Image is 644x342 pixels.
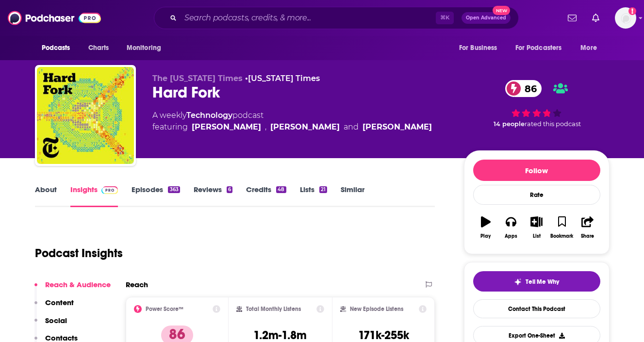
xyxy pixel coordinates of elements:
a: [US_STATE] Times [248,74,320,83]
span: ⌘ K [436,12,454,24]
span: featuring [152,121,432,133]
a: Show notifications dropdown [564,10,580,26]
div: Play [480,233,491,239]
span: 86 [515,80,542,97]
span: and [344,121,359,133]
button: Bookmark [549,210,575,245]
a: Credits48 [246,185,286,207]
button: Play [473,210,498,245]
div: 21 [319,186,327,193]
div: Share [581,233,594,239]
span: Monitoring [127,41,161,55]
a: Technology [186,111,232,120]
span: rated this podcast [525,120,581,128]
a: Similar [341,185,364,207]
a: Reviews6 [194,185,232,207]
div: 363 [168,186,180,193]
div: 48 [276,186,286,193]
button: Show profile menu [615,7,636,29]
h2: Total Monthly Listens [246,306,301,312]
img: Podchaser Pro [101,186,118,194]
span: Logged in as kkade [615,7,636,29]
p: Reach & Audience [45,280,111,289]
a: Show notifications dropdown [588,10,603,26]
a: InsightsPodchaser Pro [70,185,118,207]
div: Bookmark [550,233,573,239]
span: Tell Me Why [526,278,559,286]
a: Episodes363 [132,185,180,207]
button: Reach & Audience [34,280,111,298]
span: New [493,6,510,15]
h2: Power Score™ [146,306,183,312]
a: Charts [82,39,115,57]
h2: New Episode Listens [350,306,403,312]
button: Open AdvancedNew [462,12,511,24]
button: open menu [120,39,174,57]
img: Podchaser - Follow, Share and Rate Podcasts [8,9,101,27]
span: For Business [459,41,497,55]
div: List [533,233,541,239]
span: Podcasts [42,41,70,55]
a: Lists21 [300,185,327,207]
div: 6 [227,186,232,193]
img: tell me why sparkle [514,278,522,286]
input: Search podcasts, credits, & more... [181,10,436,26]
svg: Add a profile image [628,7,636,15]
button: open menu [35,39,83,57]
a: Kara Swisher [192,121,261,133]
h1: Podcast Insights [35,246,123,261]
button: Social [34,316,67,334]
button: Content [34,298,74,316]
div: Rate [473,185,600,205]
div: Search podcasts, credits, & more... [154,7,519,29]
h2: Reach [126,280,148,289]
span: For Podcasters [515,41,562,55]
span: The [US_STATE] Times [152,74,243,83]
a: Contact This Podcast [473,299,600,318]
p: Social [45,316,67,325]
div: 86 14 peoplerated this podcast [464,74,610,134]
span: Open Advanced [466,16,506,20]
button: Apps [498,210,524,245]
span: • [245,74,320,83]
button: tell me why sparkleTell Me Why [473,271,600,292]
img: Hard Fork [37,67,134,164]
img: User Profile [615,7,636,29]
button: List [524,210,549,245]
div: [PERSON_NAME] [363,121,432,133]
p: Content [45,298,74,307]
button: open menu [452,39,510,57]
a: About [35,185,57,207]
button: Follow [473,160,600,181]
div: Apps [505,233,517,239]
div: A weekly podcast [152,110,432,133]
span: Charts [88,41,109,55]
span: , [265,121,266,133]
button: Share [575,210,600,245]
span: More [580,41,597,55]
span: 14 people [494,120,525,128]
button: open menu [574,39,609,57]
a: Kevin Roose [270,121,340,133]
button: open menu [509,39,576,57]
a: 86 [505,80,542,97]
